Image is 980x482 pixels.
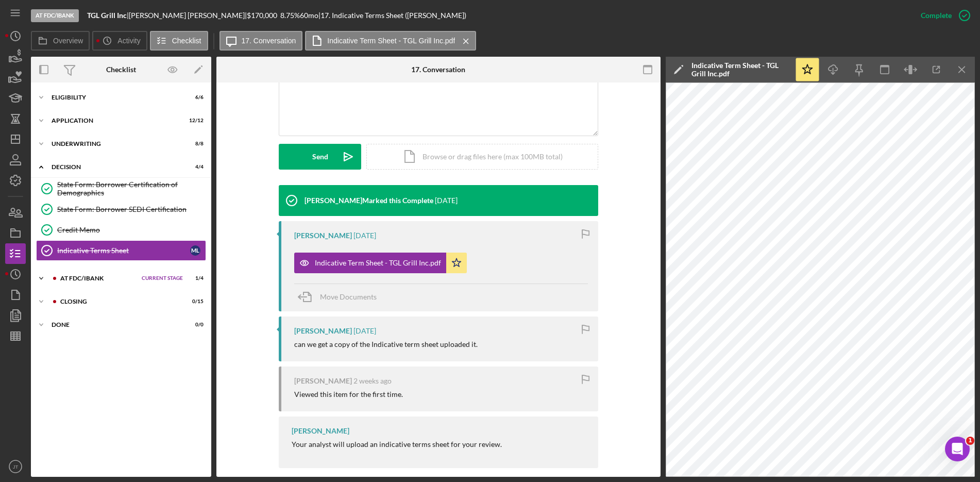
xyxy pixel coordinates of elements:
b: TGL Grill Inc [87,11,127,20]
a: Credit Memo [36,220,206,240]
div: Complete [921,5,952,26]
div: Credit Memo [57,226,206,234]
div: 8.75 % [280,11,300,20]
button: JT [5,456,26,477]
div: 4 / 4 [185,164,204,170]
div: At FDC/iBank [31,9,79,22]
div: | [87,11,129,20]
div: Decision [52,164,178,170]
time: 2025-09-10 20:57 [353,377,392,385]
iframe: Intercom live chat [945,437,970,461]
button: Indicative Term Sheet - TGL Grill Inc.pdf [294,253,467,273]
div: Indicative Term Sheet - TGL Grill Inc.pdf [691,61,789,78]
button: 17. Conversation [219,31,303,51]
time: 2025-09-17 17:37 [435,196,458,205]
a: Indicative Terms SheetML [36,240,206,261]
span: $170,000 [247,11,277,20]
div: Send [312,144,328,170]
div: Underwriting [52,141,178,147]
div: 12 / 12 [185,118,204,124]
div: 17. Conversation [411,65,465,74]
div: Eligibility [52,94,178,101]
div: | 17. Indicative Terms Sheet ([PERSON_NAME]) [318,11,466,20]
span: 1 [966,437,974,445]
div: M L [190,245,200,256]
label: Checklist [172,37,201,45]
button: Checklist [150,31,208,51]
div: Your analyst will upload an indicative terms sheet for your review. [292,440,502,448]
div: [PERSON_NAME] [294,327,352,335]
div: 6 / 6 [185,94,204,101]
div: Application [52,118,178,124]
button: Complete [910,5,975,26]
div: [PERSON_NAME] Marked this Complete [305,196,433,205]
span: Current Stage [142,275,183,281]
label: 17. Conversation [242,37,296,45]
div: 0 / 15 [185,298,204,305]
div: [PERSON_NAME] [PERSON_NAME] | [129,11,247,20]
text: JT [13,464,19,470]
div: 60 mo [300,11,318,20]
div: 0 / 0 [185,322,204,328]
div: Viewed this item for the first time. [294,390,403,398]
div: can we get a copy of the Indicative term sheet uploaded it. [294,340,478,348]
button: Indicative Term Sheet - TGL Grill Inc.pdf [305,31,476,51]
div: State Form: Borrower SEDI Certification [57,205,206,213]
div: 8 / 8 [185,141,204,147]
time: 2025-09-17 17:37 [353,231,376,240]
div: Done [52,322,178,328]
div: At FDC/iBank [60,275,137,281]
div: Checklist [106,65,136,74]
div: [PERSON_NAME] [294,377,352,385]
label: Overview [53,37,83,45]
time: 2025-09-15 22:33 [353,327,376,335]
div: Indicative Terms Sheet [57,246,190,255]
div: [PERSON_NAME] [294,231,352,240]
button: Move Documents [294,284,387,310]
label: Indicative Term Sheet - TGL Grill Inc.pdf [327,37,455,45]
div: 1 / 4 [185,275,204,281]
button: Activity [92,31,147,51]
label: Activity [117,37,140,45]
button: Send [279,144,361,170]
div: [PERSON_NAME] [292,427,349,435]
button: Overview [31,31,90,51]
div: Closing [60,298,178,305]
a: State Form: Borrower SEDI Certification [36,199,206,220]
div: Indicative Term Sheet - TGL Grill Inc.pdf [315,259,441,267]
div: State Form: Borrower Certification of Demographics [57,180,206,197]
a: State Form: Borrower Certification of Demographics [36,178,206,199]
span: Move Documents [320,292,377,301]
